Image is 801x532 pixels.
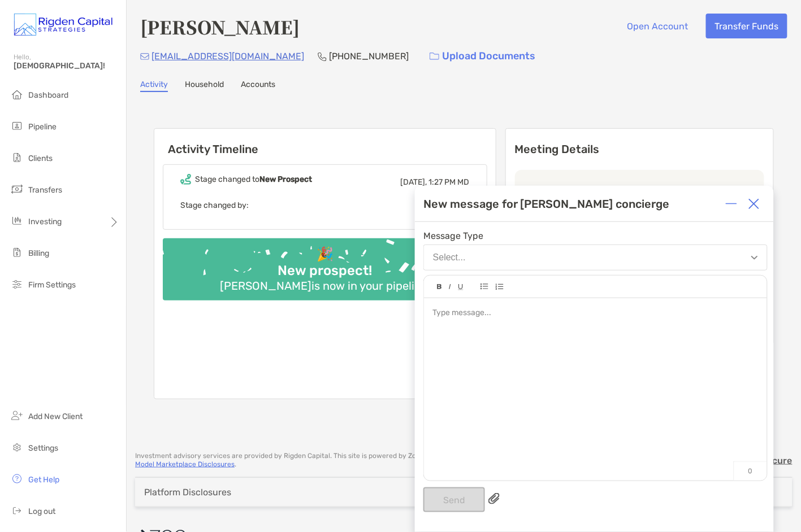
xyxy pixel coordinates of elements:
[259,175,312,184] b: New Prospect
[734,461,767,481] p: 0
[10,472,24,486] img: get-help icon
[488,493,500,504] img: paperclip attachments
[318,52,327,61] img: Phone Icon
[140,80,168,92] a: Activity
[140,14,300,40] h4: [PERSON_NAME]
[422,44,543,68] a: Upload Documents
[429,177,470,187] span: 1:27 PM MD
[28,475,59,485] span: Get Help
[480,284,488,290] img: Editor control icon
[215,279,435,293] div: [PERSON_NAME] is now in your pipeline.
[618,14,697,38] button: Open Account
[312,246,338,263] div: 🎉
[28,443,58,453] span: Settings
[14,61,119,71] span: [DEMOGRAPHIC_DATA]!
[748,198,760,210] img: Close
[10,151,24,164] img: clients icon
[10,504,24,517] img: logout icon
[458,284,464,290] img: Editor control icon
[423,197,670,211] div: New message for [PERSON_NAME] concierge
[241,80,275,92] a: Accounts
[180,174,191,185] img: Event icon
[28,248,49,258] span: Billing
[329,49,409,63] p: [PHONE_NUMBER]
[423,245,768,271] button: Select...
[401,177,427,187] span: [DATE],
[28,185,62,195] span: Transfers
[28,154,53,163] span: Clients
[10,409,24,422] img: add_new_client icon
[437,284,442,290] img: Editor control icon
[10,246,24,259] img: billing icon
[10,441,24,454] img: settings icon
[28,507,55,516] span: Log out
[273,263,376,279] div: New prospect!
[10,277,24,291] img: firm-settings icon
[144,487,231,498] div: Platform Disclosures
[495,284,504,290] img: Editor control icon
[135,452,666,469] p: Investment advisory services are provided by Rigden Capital . This site is powered by Zoe Financi...
[28,412,83,421] span: Add New Client
[140,53,149,60] img: Email Icon
[28,280,76,290] span: Firm Settings
[154,129,496,156] h6: Activity Timeline
[195,175,312,184] div: Stage changed to
[515,142,764,156] p: Meeting Details
[524,184,755,198] p: Next meeting
[28,90,68,100] span: Dashboard
[135,460,235,468] a: Model Marketplace Disclosures
[423,230,768,241] span: Message Type
[10,182,24,196] img: transfers icon
[28,217,62,226] span: Investing
[706,14,787,38] button: Transfer Funds
[449,284,451,290] img: Editor control icon
[185,80,224,92] a: Household
[151,49,304,63] p: [EMAIL_ADDRESS][DOMAIN_NAME]
[430,53,439,60] img: button icon
[10,214,24,228] img: investing icon
[10,119,24,133] img: pipeline icon
[726,198,737,210] img: Expand or collapse
[10,88,24,101] img: dashboard icon
[28,122,57,132] span: Pipeline
[751,256,758,260] img: Open dropdown arrow
[180,198,470,212] p: Stage changed by:
[14,5,112,45] img: Zoe Logo
[433,252,466,263] div: Select...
